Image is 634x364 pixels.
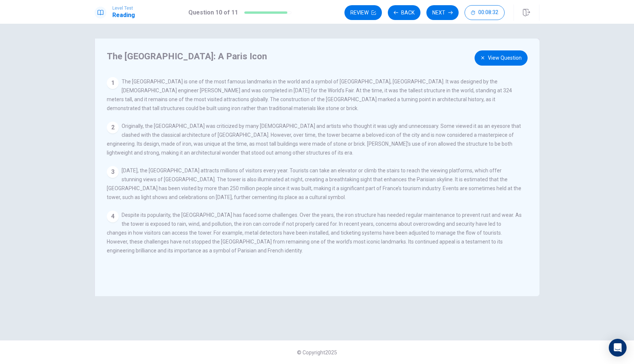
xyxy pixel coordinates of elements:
[107,211,119,222] div: 4
[112,6,135,11] span: Level Test
[297,350,337,355] span: © Copyright 2025
[107,168,521,200] span: [DATE], the [GEOGRAPHIC_DATA] attracts millions of visitors every year. Tourists can take an elev...
[107,50,520,62] h4: The [GEOGRAPHIC_DATA]: A Paris Icon
[107,123,521,156] span: Originally, the [GEOGRAPHIC_DATA] was criticized by many [DEMOGRAPHIC_DATA] and artists who thoug...
[112,11,135,20] h1: Reading
[388,5,420,20] button: Back
[107,77,119,89] div: 1
[107,122,119,133] div: 2
[475,50,528,66] button: View Question
[478,10,498,16] span: 00:08:32
[426,5,459,20] button: Next
[465,5,505,20] button: 00:08:32
[609,339,627,357] div: Open Intercom Messenger
[107,212,522,254] span: Despite its popularity, the [GEOGRAPHIC_DATA] has faced some challenges. Over the years, the iron...
[344,5,382,20] button: Review
[107,79,512,111] span: The [GEOGRAPHIC_DATA] is one of the most famous landmarks in the world and a symbol of [GEOGRAPHI...
[107,166,119,178] div: 3
[188,8,238,17] h1: Question 10 of 11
